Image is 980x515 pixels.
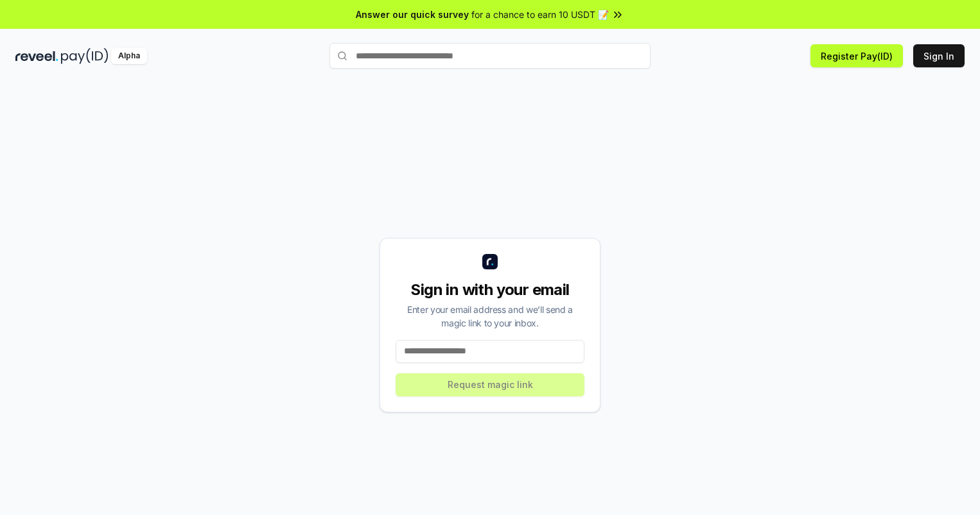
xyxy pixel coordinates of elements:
div: Enter your email address and we’ll send a magic link to your inbox. [396,303,584,330]
span: for a chance to earn 10 USDT 📝 [471,8,609,21]
span: Answer our quick survey [356,8,469,21]
button: Sign In [913,44,965,67]
div: Alpha [111,48,147,64]
div: Sign in with your email [396,280,584,300]
img: reveel_dark [15,48,58,64]
img: logo_small [482,254,498,269]
button: Register Pay(ID) [810,44,903,67]
img: pay_id [61,48,109,64]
